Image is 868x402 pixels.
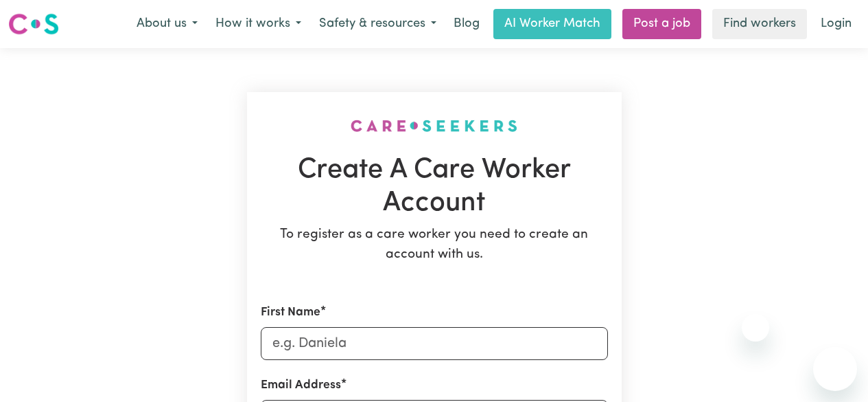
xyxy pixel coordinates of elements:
iframe: Close message [742,314,769,342]
button: How it works [207,10,310,38]
label: Email Address [261,377,341,394]
label: First Name [261,304,320,322]
p: To register as a care worker you need to create an account with us. [261,225,608,265]
a: Blog [445,9,488,39]
iframe: Button to launch messaging window [813,347,857,391]
a: Find workers [712,9,807,39]
h1: Create A Care Worker Account [261,154,608,220]
button: Safety & resources [310,10,445,38]
input: e.g. Daniela [261,327,608,360]
a: Post a job [622,9,701,39]
a: AI Worker Match [493,9,611,39]
a: Login [812,9,860,39]
a: Careseekers logo [8,8,59,40]
img: Careseekers logo [8,12,59,36]
button: About us [128,10,207,38]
